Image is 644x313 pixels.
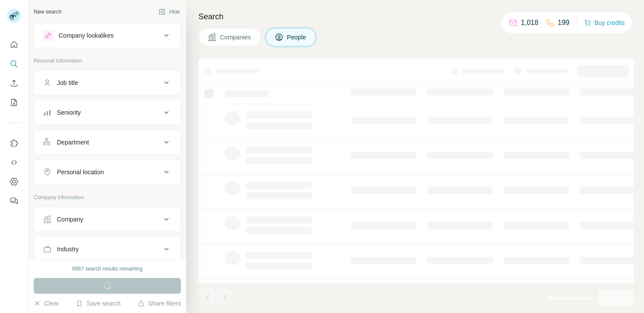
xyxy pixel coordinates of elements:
[7,75,21,91] button: Enrich CSV
[57,78,78,87] div: Job title
[34,102,180,123] button: Seniority
[34,8,61,16] div: New search
[521,18,538,28] p: 1,018
[7,135,21,151] button: Use Surfe on LinkedIn
[138,299,181,308] button: Share filters
[34,162,180,183] button: Personal location
[34,209,180,230] button: Company
[7,174,21,190] button: Dashboard
[76,299,120,308] button: Save search
[72,265,143,273] div: 9967 search results remaining
[34,132,180,153] button: Department
[57,108,81,117] div: Seniority
[7,37,21,53] button: Quick start
[57,245,79,253] div: Industry
[34,193,181,201] p: Company information
[34,72,180,93] button: Job title
[34,57,181,65] p: Personal information
[59,31,113,40] div: Company lookalikes
[220,33,252,42] span: Companies
[7,193,21,209] button: Feedback
[198,11,633,23] h4: Search
[34,25,180,46] button: Company lookalikes
[57,138,89,147] div: Department
[57,168,104,176] div: Personal location
[7,56,21,72] button: Search
[57,215,83,224] div: Company
[152,5,186,18] button: Hide
[7,155,21,170] button: Use Surfe API
[34,299,59,308] button: Clear
[7,95,21,110] button: My lists
[287,33,307,42] span: People
[34,239,180,260] button: Industry
[558,18,570,28] p: 199
[584,17,625,29] button: Buy credits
